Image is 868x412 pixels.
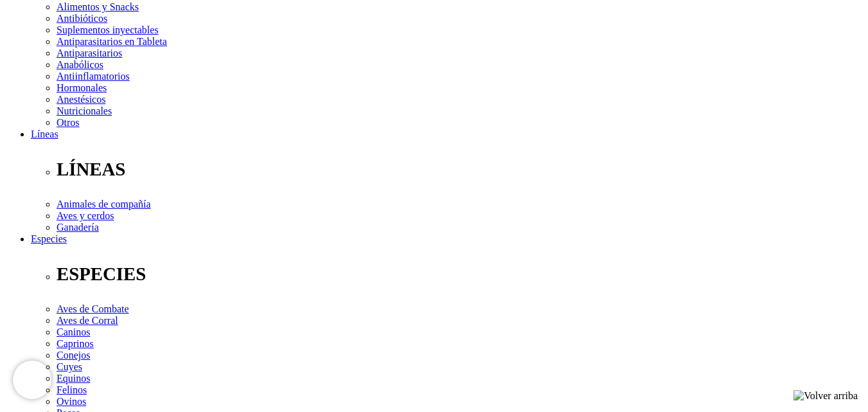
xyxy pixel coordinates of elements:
a: Conejos [57,350,90,361]
a: Anestésicos [57,94,105,105]
a: Antiparasitarios en Tableta [57,36,167,47]
a: Cuyes [57,361,82,372]
a: Aves y cerdos [57,210,114,221]
a: Líneas [31,129,58,139]
a: Felinos [57,384,87,395]
a: Equinos [57,373,90,384]
a: Caninos [57,327,90,337]
img: Volver arriba [793,390,858,402]
a: Suplementos inyectables [57,24,159,35]
a: Alimentos y Snacks [57,1,139,12]
a: Ovinos [57,396,86,407]
a: Antiparasitarios [57,48,122,58]
a: Ganadería [57,222,99,233]
a: Animales de compañía [57,199,151,210]
a: Anabólicos [57,59,103,70]
p: ESPECIES [57,264,863,285]
a: Hormonales [57,82,107,93]
iframe: Brevo live chat [13,361,51,399]
a: Especies [31,233,67,244]
a: Otros [57,117,80,128]
p: LÍNEAS [57,159,863,180]
a: Caprinos [57,338,94,349]
a: Antiinflamatorios [57,71,130,82]
a: Nutricionales [57,105,112,116]
a: Aves de Corral [57,315,118,326]
a: Antibióticos [57,13,107,24]
a: Aves de Combate [57,303,129,314]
